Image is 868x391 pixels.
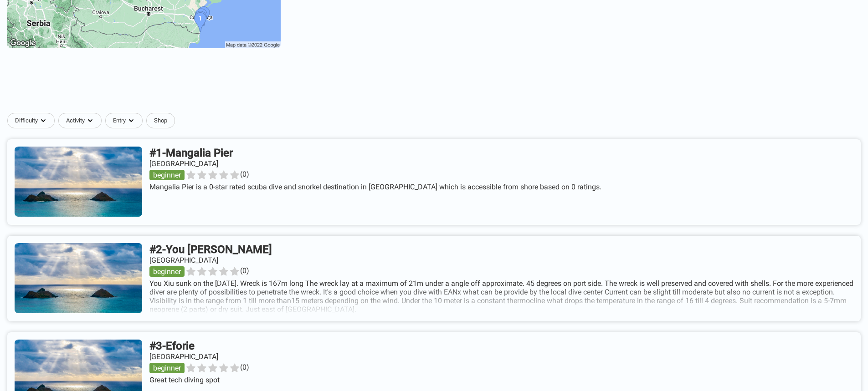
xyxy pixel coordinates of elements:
img: dropdown caret [40,117,47,124]
img: dropdown caret [128,117,135,124]
span: Entry [113,117,126,124]
button: Difficultydropdown caret [7,113,58,128]
span: Activity [66,117,85,124]
iframe: Advertisement [213,65,655,106]
img: dropdown caret [87,117,94,124]
button: Entrydropdown caret [105,113,146,128]
a: Shop [146,113,175,128]
span: Difficulty [15,117,38,124]
button: Activitydropdown caret [58,113,105,128]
